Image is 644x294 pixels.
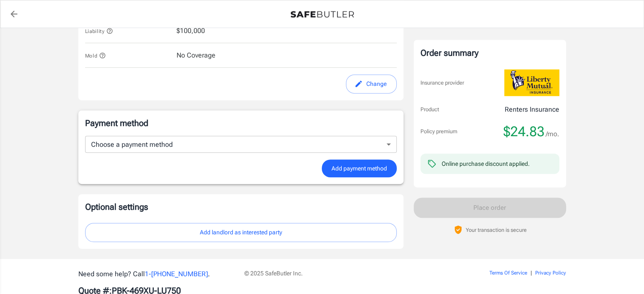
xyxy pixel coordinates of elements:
a: Privacy Policy [535,270,566,276]
span: Liability [85,28,113,34]
p: Your transaction is secure [466,226,527,234]
span: No Coverage [177,50,216,60]
span: $24.83 [503,123,544,140]
p: Payment method [85,117,397,129]
img: Back to quotes [290,11,354,18]
span: $100,000 [177,26,205,36]
p: Renters Insurance [505,104,559,115]
img: Liberty Mutual [504,69,559,96]
p: Insurance provider [420,79,464,87]
button: Liability [85,26,113,36]
span: Mold [85,53,106,59]
div: Online purchase discount applied. [442,159,530,168]
p: Need some help? Call . [78,269,234,279]
p: Optional settings [85,201,397,213]
button: Add payment method [322,159,397,178]
a: Terms Of Service [489,270,527,276]
button: Add landlord as interested party [85,223,397,242]
span: | [531,270,532,276]
p: Product [420,105,439,114]
span: /mo. [546,128,559,140]
p: Policy premium [420,127,457,136]
div: Order summary [420,47,559,59]
a: 1-[PHONE_NUMBER] [145,270,208,278]
p: © 2025 SafeButler Inc. [244,269,442,278]
span: Add payment method [332,163,387,174]
a: back to quotes [6,5,22,22]
button: edit [346,74,397,93]
button: Mold [85,50,106,60]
